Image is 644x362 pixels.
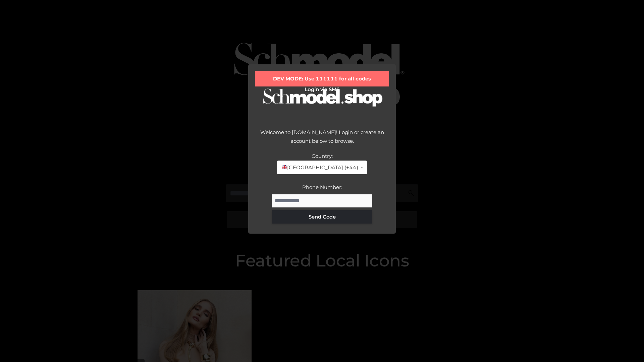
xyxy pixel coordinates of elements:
h2: Login via SMS [255,86,389,93]
label: Country: [312,153,333,159]
div: Welcome to [DOMAIN_NAME]! Login or create an account below to browse. [255,128,389,152]
img: 🇬🇧 [282,165,287,170]
div: DEV MODE: Use 111111 for all codes [255,71,389,86]
button: Send Code [272,210,372,224]
label: Phone Number: [302,184,342,190]
span: [GEOGRAPHIC_DATA] (+44) [281,163,358,172]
